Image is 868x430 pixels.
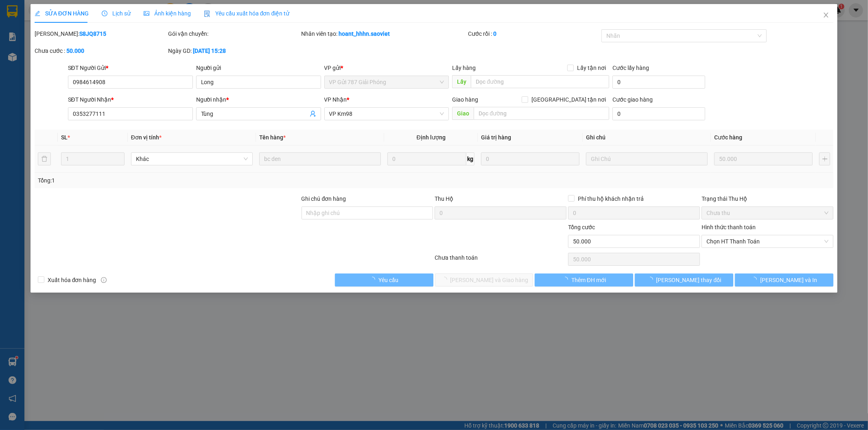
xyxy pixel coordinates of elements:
b: S8JQ8715 [79,30,106,37]
h2: NKN1M5XV [4,47,66,61]
input: 0 [481,152,579,165]
span: Khác [136,153,248,165]
b: [DOMAIN_NAME] [109,7,197,20]
span: loading [370,277,378,282]
div: Cước rồi : [468,29,600,38]
span: Yêu cầu [378,276,398,284]
img: icon [204,11,210,17]
label: Ghi chú đơn hàng [302,195,346,202]
div: Trạng thái Thu Hộ [702,194,833,203]
span: Xuất hóa đơn hàng [44,276,100,284]
b: Sao Việt [49,19,99,33]
span: Tên hàng [259,134,286,141]
span: loading [751,277,760,282]
b: 0 [493,30,496,37]
span: VP Gửi 787 Giải Phóng [329,76,444,88]
span: SL [61,134,68,141]
img: logo.jpg [4,7,45,47]
span: edit [35,11,40,16]
div: VP gửi [324,63,449,72]
button: Thêm ĐH mới [535,274,633,287]
b: [DATE] 15:28 [193,48,226,54]
div: SĐT Người Gửi [68,63,193,72]
span: kg [466,152,474,165]
div: Chưa thanh toán [434,253,568,267]
span: VP Km98 [329,108,444,120]
input: Cước giao hàng [612,107,705,120]
span: [GEOGRAPHIC_DATA] tận nơi [528,95,609,104]
span: Lịch sử [102,10,131,17]
label: Cước giao hàng [612,96,653,103]
span: Giao [452,107,474,120]
span: user-add [310,111,316,117]
input: Ghi chú đơn hàng [302,206,433,219]
button: [PERSON_NAME] thay đổi [635,274,733,287]
span: info-circle [101,277,107,283]
button: [PERSON_NAME] và Giao hàng [435,274,533,287]
button: delete [38,152,51,165]
div: Tổng: 1 [38,176,335,185]
span: Tổng cước [568,224,595,230]
input: VD: Bàn, Ghế [259,152,381,165]
div: Gói vận chuyển: [168,29,300,38]
span: Thu Hộ [435,195,453,202]
input: Ghi Chú [586,152,708,165]
span: Ảnh kiện hàng [144,10,191,17]
div: [PERSON_NAME]: [35,29,166,38]
button: plus [819,152,830,165]
div: Chưa cước : [35,46,166,55]
span: Chưa thu [706,207,829,219]
span: [PERSON_NAME] và In [760,276,817,284]
span: VP Nhận [324,96,347,103]
span: Yêu cầu xuất hóa đơn điện tử [204,10,290,17]
b: 50.000 [66,48,84,54]
div: Ngày GD: [168,46,300,55]
button: Close [815,4,837,27]
div: SĐT Người Nhận [68,95,193,104]
div: Người gửi [196,63,321,72]
span: Phí thu hộ khách nhận trả [575,194,647,203]
span: Chọn HT Thanh Toán [706,235,829,248]
h2: VP Nhận: VP [PERSON_NAME] [43,47,197,98]
th: Ghi chú [583,130,711,146]
span: SỬA ĐƠN HÀNG [35,10,89,17]
span: picture [144,11,149,16]
div: Nhân viên tạo: [302,29,467,38]
span: Lấy [452,75,471,88]
span: Lấy hàng [452,65,476,71]
span: Giá trị hàng [481,134,511,141]
span: Đơn vị tính [131,134,162,141]
b: hoant_hhhn.saoviet [339,30,390,37]
span: Định lượng [417,134,446,141]
span: loading [647,277,656,282]
span: clock-circle [102,11,107,16]
input: Dọc đường [474,107,609,120]
span: close [823,12,829,18]
button: Yêu cầu [335,274,433,287]
span: Thêm ĐH mới [571,276,606,284]
label: Cước lấy hàng [612,65,649,71]
div: Người nhận [196,95,321,104]
span: [PERSON_NAME] thay đổi [656,276,722,284]
label: Hình thức thanh toán [702,224,756,230]
span: Cước hàng [714,134,742,141]
input: Dọc đường [471,75,609,88]
span: loading [562,277,571,282]
input: Cước lấy hàng [612,76,705,89]
button: [PERSON_NAME] và In [735,274,833,287]
input: 0 [714,152,813,165]
span: Giao hàng [452,96,478,103]
span: Lấy tận nơi [574,63,609,72]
